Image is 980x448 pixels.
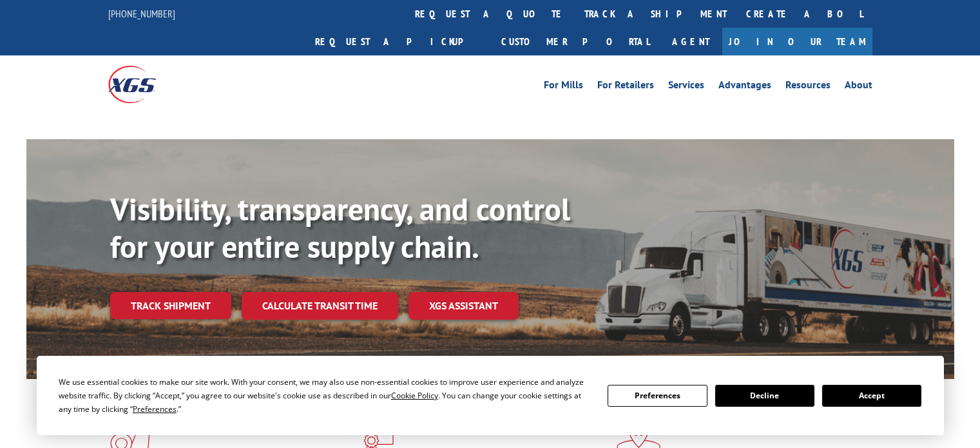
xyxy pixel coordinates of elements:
[133,404,177,414] span: Preferences
[544,80,583,94] a: For Mills
[718,80,771,94] a: Advantages
[408,292,519,320] a: XGS ASSISTANT
[822,385,921,407] button: Accept
[305,28,492,55] a: Request a pickup
[59,375,592,416] div: We use essential cookies to make our site work. With your consent, we may also use non-essential ...
[110,189,570,266] b: Visibility, transparency, and control for your entire supply chain.
[110,292,231,319] a: Track shipment
[492,28,659,55] a: Customer Portal
[668,80,704,94] a: Services
[242,292,398,320] a: Calculate transit time
[722,28,872,55] a: Join Our Team
[715,385,814,407] button: Decline
[108,7,175,20] a: [PHONE_NUMBER]
[37,356,944,435] div: Cookie Consent Prompt
[608,385,707,407] button: Preferences
[659,28,722,55] a: Agent
[597,80,654,94] a: For Retailers
[845,80,872,94] a: About
[391,390,438,401] span: Cookie Policy
[785,80,831,94] a: Resources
